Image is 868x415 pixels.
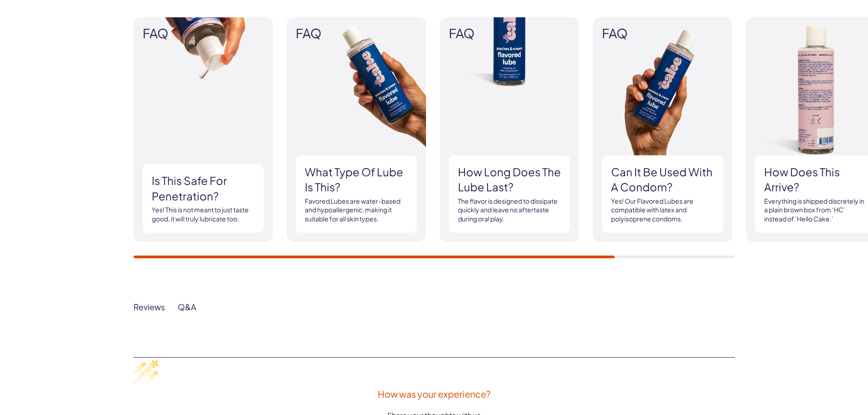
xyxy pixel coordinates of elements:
p: Everything is shipped discretely in a plain brown box from ‘HC’ instead of ‘Hello Cake.’ [764,197,867,224]
p: Favored Lubes are water-based and hypoallergenic, making it suitable for all skin types. [305,197,408,224]
p: Yes! This is not meant to just taste good, it will truly lubricate too. [152,205,255,223]
p: Yes! Our Flavored Lubes are compatible with latex and polyisoprene condoms. [611,197,714,224]
div: Reviews [134,302,165,312]
h3: How long does the lube last? [458,164,561,195]
h3: Is this safe for penetration? [152,173,255,204]
span: FAQ [296,26,417,41]
div: Q&A [178,302,196,313]
h3: How does this arrive? [764,164,867,195]
span: FAQ [602,26,723,41]
span: FAQ [449,26,570,41]
h3: What type of lube is this? [305,164,408,195]
div: How was your experience? [134,388,735,400]
span: FAQ [143,26,264,41]
h3: Can it be used with a condom? [611,164,714,195]
p: The flavor is designed to dissipate quickly and leave no aftertaste during oral play. [458,197,561,224]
